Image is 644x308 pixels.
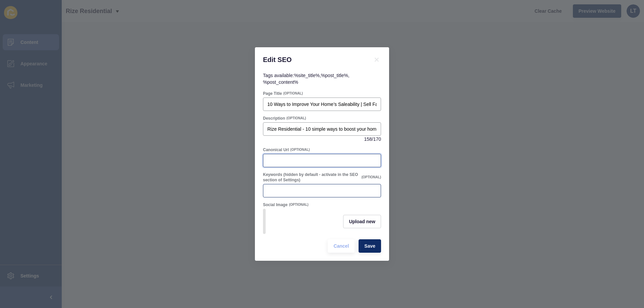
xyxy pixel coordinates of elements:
h1: Edit SEO [263,55,364,64]
span: Tags available: , , [263,73,350,85]
label: Social Image [263,202,287,207]
span: (OPTIONAL) [362,175,381,180]
span: (OPTIONAL) [290,147,310,152]
span: 158 [364,136,372,142]
label: Canonical Url [263,147,289,152]
span: Cancel [333,243,349,249]
span: Save [364,243,375,249]
span: (OPTIONAL) [283,91,303,96]
code: %site_title% [294,73,320,78]
span: 170 [373,136,381,142]
span: Upload new [349,218,375,225]
button: Upload new [343,215,381,228]
label: Description [263,116,285,121]
label: Keywords (hidden by default - activate in the SEO section of Settings) [263,172,360,183]
span: / [372,136,373,142]
button: Cancel [328,239,355,253]
label: Page Title [263,91,282,96]
code: %post_content% [263,79,298,85]
span: (OPTIONAL) [289,202,308,207]
span: (OPTIONAL) [286,116,306,121]
button: Save [359,239,381,253]
code: %post_title% [321,73,348,78]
